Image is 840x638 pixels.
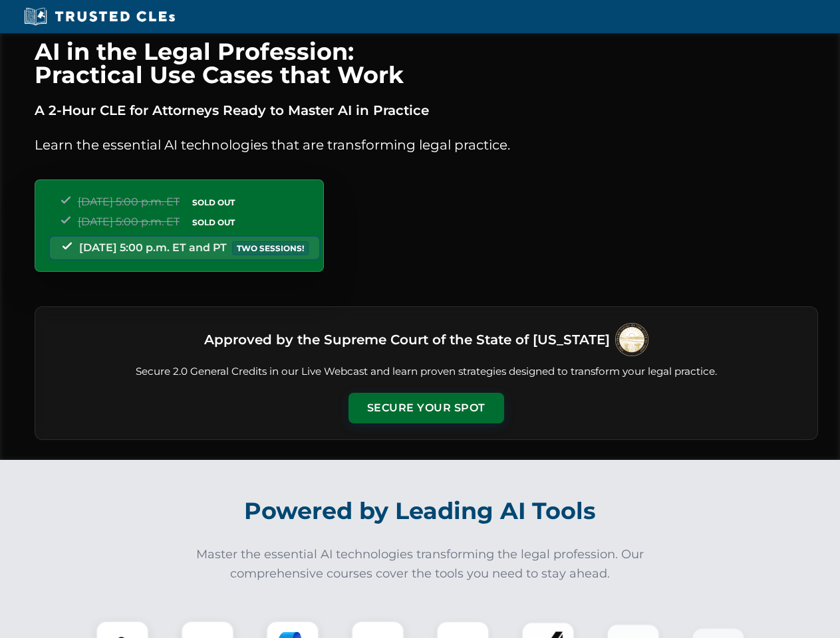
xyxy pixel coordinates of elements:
[78,195,180,208] span: [DATE] 5:00 p.m. ET
[615,323,648,356] img: Supreme Court of Ohio
[188,215,239,229] span: SOLD OUT
[52,488,789,534] h2: Powered by Leading AI Tools
[204,328,610,352] h3: Approved by the Supreme Court of the State of [US_STATE]
[78,215,180,228] span: [DATE] 5:00 p.m. ET
[188,195,239,209] span: SOLD OUT
[188,545,653,584] p: Master the essential AI technologies transforming the legal profession. Our comprehensive courses...
[20,7,179,27] img: Trusted CLEs
[51,364,801,379] p: Secure 2.0 General Credits in our Live Webcast and learn proven strategies designed to transform ...
[35,40,818,86] h1: AI in the Legal Profession: Practical Use Cases that Work
[35,100,818,121] p: A 2-Hour CLE for Attorneys Ready to Master AI in Practice
[35,134,818,156] p: Learn the essential AI technologies that are transforming legal practice.
[349,393,504,423] button: Secure Your Spot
